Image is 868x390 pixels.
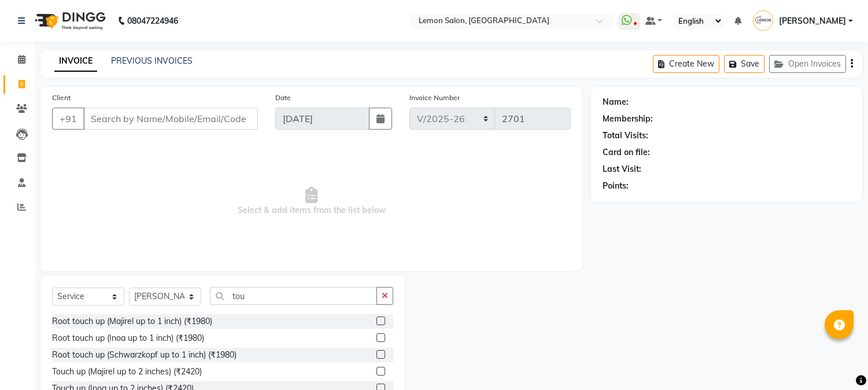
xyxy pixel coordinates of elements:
[603,146,650,159] div: Card on file:
[409,93,460,103] label: Invoice Number
[52,332,204,344] div: Root touch up (Inoa up to 1 inch) (₹1980)
[210,287,377,305] input: Search or Scan
[52,315,212,328] div: Root touch up (Majirel up to 1 inch) (₹1980)
[603,130,648,142] div: Total Visits:
[52,144,571,259] span: Select & add items from the list below
[54,51,97,72] a: INVOICE
[275,93,291,103] label: Date
[724,55,764,73] button: Save
[52,108,84,130] button: +91
[653,55,719,73] button: Create New
[603,163,641,175] div: Last Visit:
[603,113,653,125] div: Membership:
[779,15,846,27] span: [PERSON_NAME]
[52,349,237,361] div: Root touch up (Schwarzkopf up to 1 inch) (₹1980)
[29,5,109,37] img: logo
[52,93,71,103] label: Client
[753,10,773,31] img: Sana Mansoori
[83,108,258,130] input: Search by Name/Mobile/Email/Code
[769,55,846,73] button: Open Invoices
[819,344,856,378] iframe: chat widget
[111,56,193,66] a: PREVIOUS INVOICES
[127,5,178,37] b: 08047224946
[603,180,629,192] div: Points:
[603,96,629,108] div: Name:
[52,366,202,378] div: Touch up (Majirel up to 2 inches) (₹2420)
